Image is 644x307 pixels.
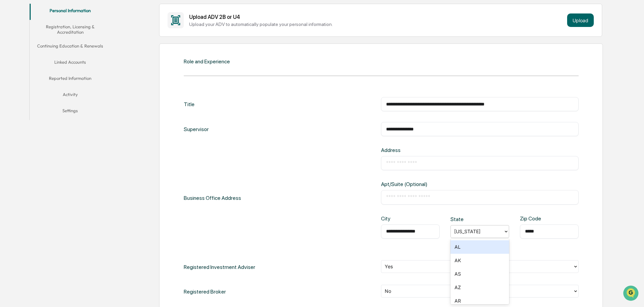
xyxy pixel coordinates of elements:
button: Personal Information [30,4,111,20]
button: Activity [30,88,111,104]
a: Powered byPylon [48,114,82,119]
span: Data Lookup [13,98,42,104]
div: 🗄️ [49,86,54,91]
a: 🗄️Attestations [46,82,86,94]
div: Registered Investment Adviser [184,260,255,274]
img: 1746055101610-c473b297-6a78-478c-a979-82029cc54cd1 [7,52,19,64]
button: Continuing Education & Renewals [30,39,111,55]
button: Registration, Licensing & Accreditation [30,20,111,39]
div: Role and Experience [184,58,230,65]
p: How can we help? [7,14,123,25]
button: Start new chat [115,54,123,62]
div: AS [450,267,509,281]
div: Address [381,147,470,153]
button: Reported Information [30,71,111,88]
div: Zip Code [520,215,546,222]
button: Settings [30,104,111,120]
div: Start new chat [23,52,111,58]
div: Upload your ADV to automatically populate your personal information. [189,22,564,27]
div: State [450,216,477,222]
div: We're available if you need us! [23,58,85,64]
input: Clear [18,31,111,38]
div: Apt/Suite (Optional) [381,181,470,187]
iframe: Open customer support [622,285,641,303]
div: secondary tabs example [30,4,111,120]
div: 🔎 [7,98,12,104]
div: Business Office Address [184,147,241,249]
a: 🖐️Preclearance [4,82,46,94]
div: Supervisor [184,122,209,136]
a: 🔎Data Lookup [4,95,45,107]
span: Attestations [56,85,84,92]
span: Pylon [67,114,82,119]
span: Preclearance [13,85,43,92]
button: Linked Accounts [30,55,111,71]
div: 🖐️ [7,86,12,91]
div: City [381,215,407,222]
div: Registered Broker [184,285,226,299]
div: Title [184,97,195,111]
button: Upload [567,13,594,27]
div: AL [450,240,509,254]
div: AK [450,254,509,267]
div: Upload ADV 2B or U4 [189,14,564,20]
div: AZ [450,281,509,294]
